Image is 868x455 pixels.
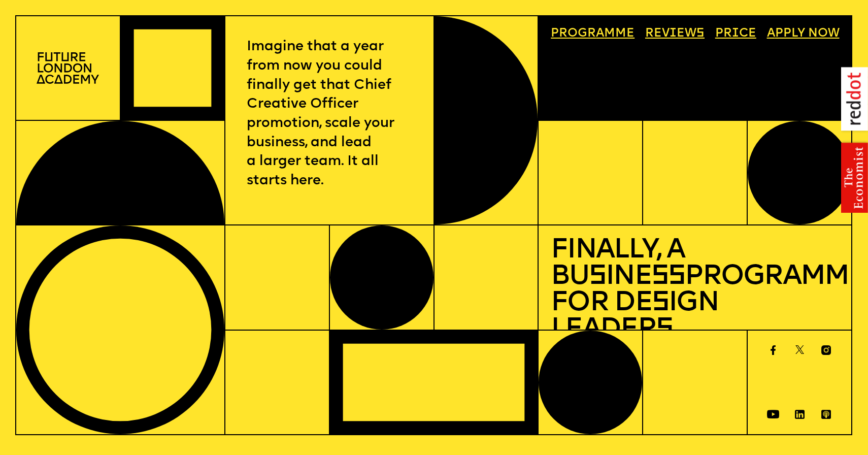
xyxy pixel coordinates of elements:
[767,27,775,40] span: A
[589,263,606,291] span: s
[596,27,604,40] span: a
[656,316,673,344] span: s
[551,238,839,343] h1: Finally, a Bu ine Programme for De ign Leader
[247,38,411,190] p: Imagine that a year from now you could finally get that Chief Creative Officer promotion, scale y...
[651,263,685,291] span: ss
[761,22,846,46] a: Apply now
[639,22,711,46] a: Reviews
[709,22,762,46] a: Price
[545,22,641,46] a: Programme
[652,289,669,317] span: s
